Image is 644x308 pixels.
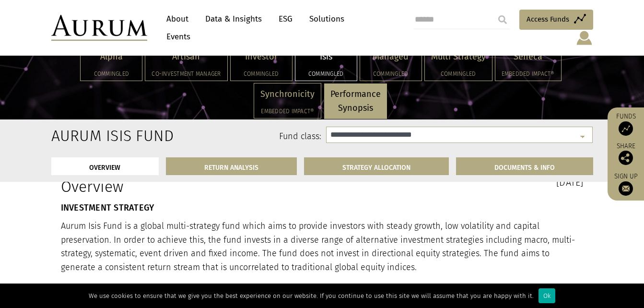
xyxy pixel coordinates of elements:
a: Sign up [612,172,639,196]
p: Aurum Isis Fund is a global multi-strategy fund which aims to provide investors with steady growt... [61,219,584,274]
h3: [DATE] [329,178,584,187]
a: DOCUMENTS & INFO [456,157,593,175]
strong: INVESTMENT STRATEGY [61,202,154,213]
a: RETURN ANALYSIS [166,157,297,175]
img: Share this post [619,151,633,165]
img: Sign up to our newsletter [619,181,633,196]
div: Share [612,143,639,165]
a: STRATEGY ALLOCATION [304,157,449,175]
h1: Overview [61,178,315,196]
div: Ok [539,288,555,303]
